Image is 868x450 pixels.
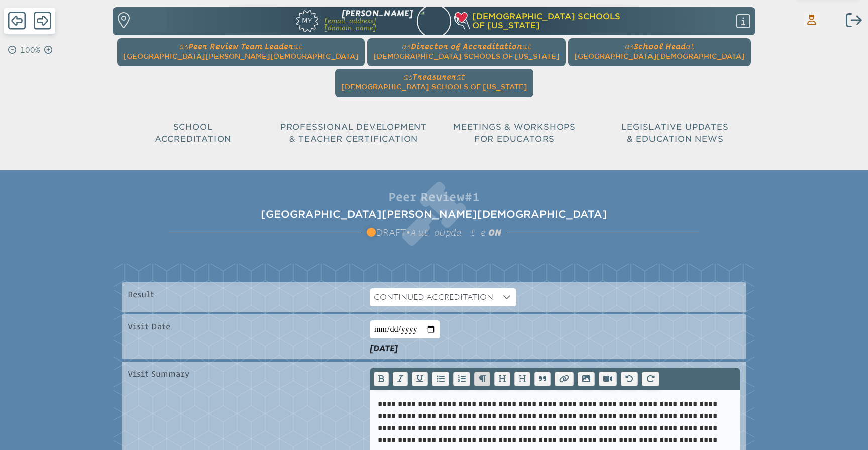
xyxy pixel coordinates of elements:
div: Christian Schools of Florida [455,12,754,31]
img: csf-heart-hand-light-thick-100.png [453,12,470,29]
span: Treasurer [412,72,456,81]
span: [GEOGRAPHIC_DATA][PERSON_NAME][DEMOGRAPHIC_DATA] [169,207,699,222]
a: asSchool Headat[GEOGRAPHIC_DATA][DEMOGRAPHIC_DATA] [570,38,749,62]
span: My [296,10,318,24]
p: [EMAIL_ADDRESS][DOMAIN_NAME] [324,18,413,31]
span: Peer Review Team Leader [188,42,293,51]
span: • [367,226,501,240]
p: Visit Date [128,320,327,332]
span: Meetings & Workshops for Educators [453,122,576,144]
span: School Accreditation [155,122,231,144]
span: as [403,72,412,81]
span: at [456,72,465,81]
a: My [249,8,318,32]
a: [PERSON_NAME][EMAIL_ADDRESS][DOMAIN_NAME] [324,10,413,32]
b: [DATE] [370,344,398,353]
span: Professional Development & Teacher Certification [280,122,427,144]
span: [DEMOGRAPHIC_DATA] Schools of [US_STATE] [373,52,560,60]
p: Visit Summary [128,368,327,380]
span: ON [488,227,501,238]
span: at [522,42,531,51]
span: [DEMOGRAPHIC_DATA] Schools of [US_STATE] [341,83,527,91]
span: as [179,42,188,51]
span: AutoUpdate [410,227,501,238]
h1: [DEMOGRAPHIC_DATA] Schools of [US_STATE] [455,12,700,31]
span: at [293,42,302,51]
a: asPeer Review Team Leaderat[GEOGRAPHIC_DATA][PERSON_NAME][DEMOGRAPHIC_DATA] [119,38,363,62]
span: Continued accreditation [370,288,497,306]
span: [PERSON_NAME] [342,9,413,18]
span: draft [367,227,406,238]
span: [GEOGRAPHIC_DATA][PERSON_NAME][DEMOGRAPHIC_DATA] [123,52,359,60]
span: at [686,42,694,51]
span: as [402,42,411,51]
a: [DEMOGRAPHIC_DATA] Schoolsof [US_STATE] [455,12,700,31]
h1: Peer Review [169,191,699,203]
span: Forward [34,11,51,31]
span: Continued accreditation [374,292,493,302]
span: Back [8,11,26,31]
a: asDirector of Accreditationat[DEMOGRAPHIC_DATA] Schools of [US_STATE] [369,38,564,62]
a: asTreasurerat[DEMOGRAPHIC_DATA] Schools of [US_STATE] [337,69,531,93]
span: [GEOGRAPHIC_DATA][DEMOGRAPHIC_DATA] [574,52,745,60]
p: 100% [18,44,42,56]
span: as [625,42,634,51]
p: Find a school [131,12,163,29]
p: Result [128,288,327,300]
span: Director of Accreditation [411,42,522,51]
span: Legislative Updates & Education News [621,122,728,144]
img: e7de8bb8-b992-4648-920f-7711a3c027e9 [412,3,455,45]
span: #1 [465,190,480,204]
span: School Head [634,42,686,51]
